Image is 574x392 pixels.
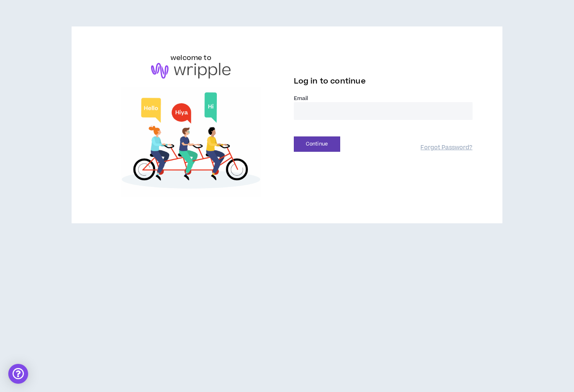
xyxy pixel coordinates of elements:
h6: welcome to [171,53,211,63]
div: Open Intercom Messenger [8,364,28,384]
button: Continue [294,136,340,152]
label: Email [294,95,473,102]
img: Welcome to Wripple [101,87,280,197]
a: Forgot Password? [420,144,472,152]
img: logo-brand.png [151,63,231,79]
span: Log in to continue [294,76,366,86]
